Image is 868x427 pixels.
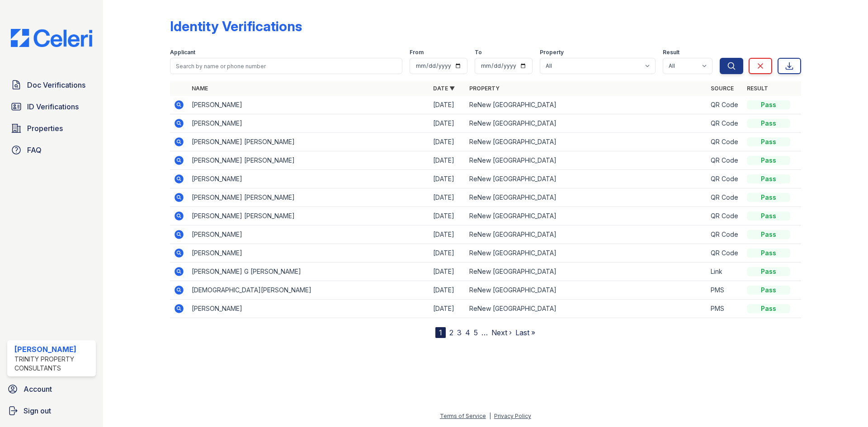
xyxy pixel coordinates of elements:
td: QR Code [707,133,743,151]
a: Sign out [4,402,99,420]
td: ReNew [GEOGRAPHIC_DATA] [466,225,707,244]
span: … [481,327,488,338]
span: FAQ [27,145,42,155]
input: Search by name or phone number [170,58,402,74]
div: Pass [747,193,790,202]
span: ID Verifications [27,101,79,112]
td: [DATE] [429,96,466,114]
td: ReNew [GEOGRAPHIC_DATA] [466,207,707,225]
td: [PERSON_NAME] [PERSON_NAME] [188,151,429,170]
span: Properties [27,123,63,134]
a: Source [711,85,734,92]
td: QR Code [707,244,743,263]
td: [PERSON_NAME] [188,225,429,244]
td: ReNew [GEOGRAPHIC_DATA] [466,281,707,300]
a: Terms of Service [440,413,486,419]
div: Pass [747,156,790,165]
label: Applicant [170,49,195,56]
td: ReNew [GEOGRAPHIC_DATA] [466,188,707,207]
td: ReNew [GEOGRAPHIC_DATA] [466,300,707,318]
div: Pass [747,100,790,109]
div: | [489,413,491,419]
td: [DEMOGRAPHIC_DATA][PERSON_NAME] [188,281,429,300]
td: [DATE] [429,114,466,133]
td: ReNew [GEOGRAPHIC_DATA] [466,263,707,281]
div: Trinity Property Consultants [14,355,92,373]
label: Result [663,49,679,56]
td: PMS [707,300,743,318]
div: Pass [747,119,790,128]
a: 2 [449,328,453,337]
td: [DATE] [429,207,466,225]
a: Next › [491,328,512,337]
td: [PERSON_NAME] [188,114,429,133]
td: [DATE] [429,281,466,300]
span: Doc Verifications [27,80,85,90]
div: Identity Verifications [170,18,302,34]
a: Properties [7,119,96,137]
td: [PERSON_NAME] G [PERSON_NAME] [188,263,429,281]
a: 4 [465,328,470,337]
a: ID Verifications [7,98,96,116]
label: To [475,49,482,56]
a: Name [192,85,208,92]
td: [PERSON_NAME] [188,244,429,263]
td: [DATE] [429,170,466,188]
td: PMS [707,281,743,300]
a: FAQ [7,141,96,159]
td: [PERSON_NAME] [188,170,429,188]
a: Doc Verifications [7,76,96,94]
td: ReNew [GEOGRAPHIC_DATA] [466,170,707,188]
a: Account [4,380,99,398]
img: CE_Logo_Blue-a8612792a0a2168367f1c8372b55b34899dd931a85d93a1a3d3e32e68fde9ad4.png [4,29,99,47]
td: QR Code [707,96,743,114]
div: Pass [747,211,790,221]
a: 5 [474,328,478,337]
td: ReNew [GEOGRAPHIC_DATA] [466,133,707,151]
div: [PERSON_NAME] [14,344,92,355]
td: ReNew [GEOGRAPHIC_DATA] [466,244,707,263]
td: QR Code [707,170,743,188]
a: 3 [457,328,462,337]
td: [DATE] [429,133,466,151]
label: Property [540,49,564,56]
td: [DATE] [429,151,466,170]
div: Pass [747,267,790,276]
td: ReNew [GEOGRAPHIC_DATA] [466,151,707,170]
a: Last » [515,328,535,337]
span: Sign out [24,405,51,416]
td: [DATE] [429,225,466,244]
td: Link [707,263,743,281]
a: Property [469,85,500,92]
td: [DATE] [429,188,466,207]
td: ReNew [GEOGRAPHIC_DATA] [466,114,707,133]
span: Account [24,384,52,394]
a: Privacy Policy [494,413,531,419]
td: QR Code [707,114,743,133]
a: Result [747,85,768,92]
td: ReNew [GEOGRAPHIC_DATA] [466,96,707,114]
td: [DATE] [429,300,466,318]
td: QR Code [707,188,743,207]
div: Pass [747,286,790,295]
div: Pass [747,137,790,146]
td: [DATE] [429,244,466,263]
a: Date ▼ [433,85,455,92]
td: [DATE] [429,263,466,281]
td: QR Code [707,151,743,170]
td: QR Code [707,207,743,225]
td: [PERSON_NAME] [PERSON_NAME] [188,133,429,151]
div: 1 [435,327,446,338]
td: [PERSON_NAME] [PERSON_NAME] [188,207,429,225]
div: Pass [747,230,790,239]
div: Pass [747,304,790,313]
td: [PERSON_NAME] [188,300,429,318]
td: [PERSON_NAME] [PERSON_NAME] [188,188,429,207]
div: Pass [747,249,790,258]
div: Pass [747,174,790,183]
td: QR Code [707,225,743,244]
td: [PERSON_NAME] [188,96,429,114]
label: From [410,49,424,56]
